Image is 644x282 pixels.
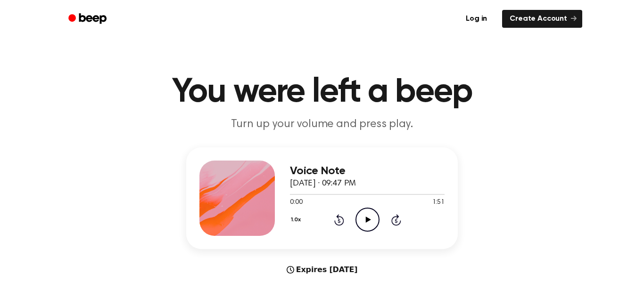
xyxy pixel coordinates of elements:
span: 1:51 [432,198,445,208]
a: Create Account [502,10,582,28]
span: [DATE] · 09:47 PM [290,179,356,188]
button: 1.0x [290,212,304,228]
a: Beep [62,10,115,28]
p: Turn up your volume and press play. [141,117,503,132]
a: Log in [456,8,496,30]
h3: Voice Note [290,165,445,177]
span: 0:00 [290,198,302,208]
div: Expires [DATE] [287,264,358,275]
h1: You were left a beep [81,75,563,109]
